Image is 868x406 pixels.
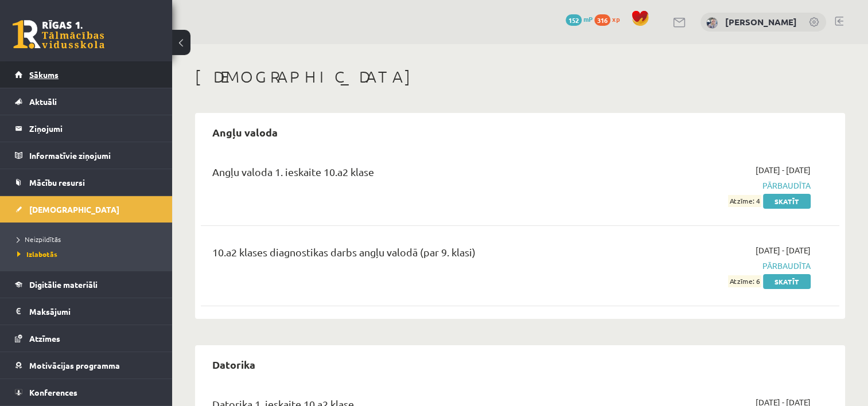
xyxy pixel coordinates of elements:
a: [PERSON_NAME] [725,16,797,28]
span: Pārbaudīta [622,179,811,192]
div: 10.a2 klases diagnostikas darbs angļu valodā (par 9. klasi) [212,244,605,266]
span: xp [612,14,620,24]
a: Izlabotās [17,249,161,259]
a: 152 mP [566,14,593,24]
a: Informatīvie ziņojumi [15,142,158,169]
span: [DEMOGRAPHIC_DATA] [29,204,119,214]
span: Atzīme: 6 [728,275,761,287]
span: 152 [566,14,582,26]
a: Aktuāli [15,88,158,115]
span: Pārbaudīta [622,260,811,272]
h2: Angļu valoda [201,119,289,146]
span: Neizpildītās [17,235,61,244]
span: Aktuāli [29,96,57,107]
a: Skatīt [763,274,811,289]
span: Motivācijas programma [29,360,120,370]
a: 316 xp [594,14,625,24]
a: [DEMOGRAPHIC_DATA] [15,196,158,222]
span: Digitālie materiāli [29,279,98,290]
span: 316 [594,14,610,26]
h1: [DEMOGRAPHIC_DATA] [195,67,845,87]
span: [DATE] - [DATE] [756,164,811,176]
span: Sākums [29,69,59,80]
a: Neizpildītās [17,234,161,244]
span: Konferences [29,387,77,397]
a: Maksājumi [15,298,158,325]
span: Atzīme: 4 [728,195,761,207]
a: Sākums [15,61,158,88]
div: Angļu valoda 1. ieskaite 10.a2 klase [212,164,605,185]
legend: Ziņojumi [29,115,158,142]
legend: Informatīvie ziņojumi [29,142,158,169]
a: Konferences [15,379,158,405]
span: Izlabotās [17,249,57,259]
span: Atzīmes [29,333,60,343]
a: Atzīmes [15,325,158,352]
a: Ziņojumi [15,115,158,142]
span: Mācību resursi [29,177,85,188]
a: Skatīt [763,194,811,209]
a: Mācību resursi [15,169,158,196]
span: mP [583,14,593,24]
a: Motivācijas programma [15,352,158,378]
h2: Datorika [201,351,267,378]
img: Kristīne Vītola [706,17,718,29]
a: Rīgas 1. Tālmācības vidusskola [13,20,104,49]
legend: Maksājumi [29,298,158,325]
span: [DATE] - [DATE] [756,244,811,256]
a: Digitālie materiāli [15,271,158,298]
